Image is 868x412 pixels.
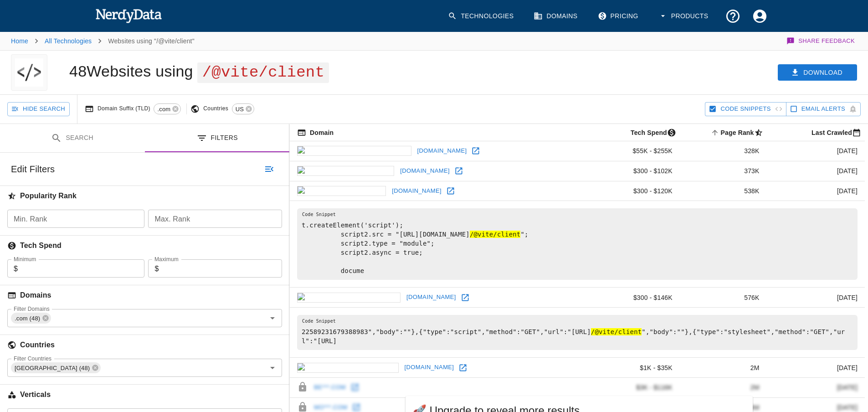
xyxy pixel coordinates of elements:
[154,255,179,263] label: Maximum
[767,141,865,161] td: [DATE]
[7,102,70,116] button: Hide Search
[746,3,773,30] button: Account Settings
[619,127,680,138] span: The estimated minimum and maximum annual tech spend each webpage has, based on the free, freemium...
[404,290,458,304] a: [DOMAIN_NAME]
[7,259,144,278] div: $
[588,358,679,378] td: $1K - $35K
[680,181,767,201] td: 538K
[767,358,865,378] td: [DATE]
[452,164,466,178] a: Open seeeyewear.com in new window
[145,124,290,153] button: Filters
[680,288,767,308] td: 576K
[767,181,865,201] td: [DATE]
[719,3,746,30] button: Support and Documentation
[197,62,329,83] span: /@vite/client
[442,3,521,30] a: Technologies
[266,361,279,374] button: Open
[800,127,865,138] span: Most recent date this website was successfully crawled
[69,62,329,80] h1: 48 Websites using
[45,37,92,45] a: All Technologies
[680,141,767,161] td: 328K
[11,313,44,324] span: .com (48)
[456,361,470,375] a: Open thepaintstore.com in new window
[11,313,51,324] div: .com (48)
[528,3,585,30] a: Domains
[297,363,399,373] img: thepaintstore.com icon
[680,358,767,378] td: 2M
[203,104,231,113] span: Countries
[297,127,334,138] span: The registered domain name (i.e. "nerdydata.com").
[786,102,861,116] button: Get email alerts with newly found website results. Click to enable.
[469,144,483,158] a: Open worldofwarships.com in new window
[95,6,162,25] img: NerdyData.com
[588,288,679,308] td: $300 - $146K
[415,144,469,158] a: [DOMAIN_NAME]
[591,328,642,335] hl: /@vite/client
[297,146,411,156] img: worldofwarships.com icon
[11,363,93,373] span: [GEOGRAPHIC_DATA] (48)
[15,54,43,91] img: "/@vite/client" logo
[801,104,845,114] span: Get email alerts with newly found website results. Click to enable.
[11,37,28,45] a: Home
[14,305,50,313] label: Filter Domains
[266,312,279,324] button: Open
[297,186,386,196] img: socksmith.com icon
[767,161,865,181] td: [DATE]
[785,32,857,50] button: Share Feedback
[402,360,457,375] a: [DOMAIN_NAME]
[11,362,101,373] div: [GEOGRAPHIC_DATA] (48)
[588,161,679,181] td: $300 - $102K
[705,102,786,116] button: Hide Code Snippets
[232,103,254,114] div: US
[470,231,521,238] hl: /@vite/client
[98,104,154,113] span: Domain Suffix (TLD)
[720,104,770,114] span: Hide Code Snippets
[592,3,646,30] a: Pricing
[588,181,679,201] td: $300 - $120K
[154,103,181,114] div: .com
[297,166,394,176] img: seeeyewear.com icon
[778,64,857,81] button: Download
[444,184,457,198] a: Open socksmith.com in new window
[297,208,858,280] pre: t.createElement('script'); script2.src = "[URL][DOMAIN_NAME] "; script2.type = "module"; script2....
[297,293,401,303] img: marieflanigan.com icon
[709,127,767,138] span: A page popularity ranking based on a domain's backlinks. Smaller numbers signal more popular doma...
[232,105,247,114] span: US
[11,32,195,50] nav: breadcrumb
[14,355,51,362] label: Filter Countries
[680,161,767,181] td: 373K
[653,3,716,30] button: Products
[398,164,452,178] a: [DOMAIN_NAME]
[108,36,194,46] p: Websites using "/@vite/client"
[458,291,472,304] a: Open marieflanigan.com in new window
[14,255,36,263] label: Minimum
[390,184,444,198] a: [DOMAIN_NAME]
[11,162,55,176] h6: Edit Filters
[154,105,174,114] span: .com
[588,141,679,161] td: $55K - $255K
[297,315,858,350] pre: 22589231679388983","body":""},{"type":"script","method":"GET","url":"[URL] ","body":""},{"type":"...
[148,259,282,278] div: $
[767,288,865,308] td: [DATE]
